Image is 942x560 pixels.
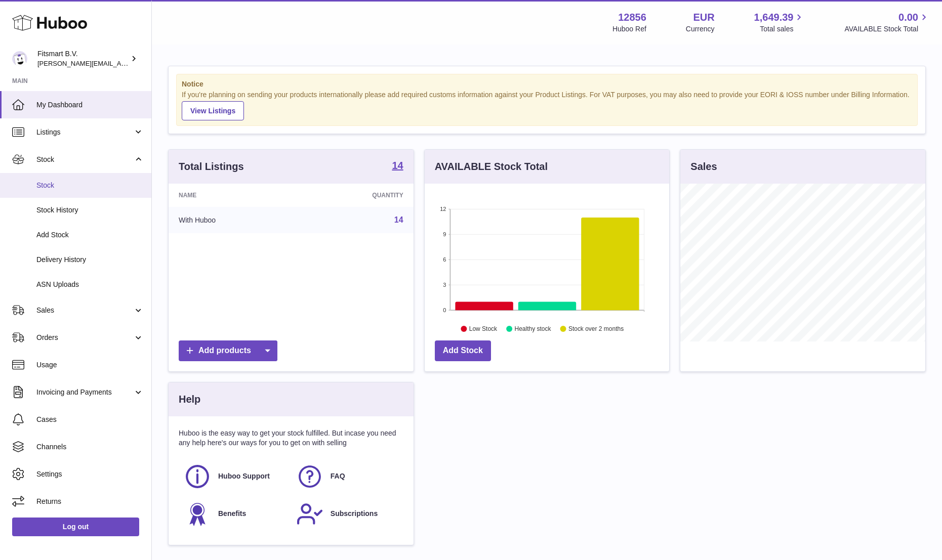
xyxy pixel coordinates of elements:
[36,181,144,190] span: Stock
[296,500,398,528] a: Subscriptions
[392,160,403,173] a: 14
[218,471,270,481] span: Huboo Support
[179,340,277,361] a: Add products
[184,500,286,528] a: Benefits
[754,11,805,34] a: 1,649.39 Total sales
[36,127,133,137] span: Listings
[12,51,27,66] img: jonathan@leaderoo.com
[443,256,446,263] text: 6
[690,160,717,174] h3: Sales
[182,90,912,120] div: If you're planning on sending your products internationally please add required customs informati...
[36,230,144,240] span: Add Stock
[12,518,139,536] a: Log out
[298,184,414,207] th: Quantity
[36,497,144,506] span: Returns
[514,325,551,332] text: Healthy stock
[331,509,378,519] span: Subscriptions
[469,325,498,332] text: Low Stock
[36,205,144,215] span: Stock History
[36,280,144,289] span: ASN Uploads
[36,360,144,370] span: Usage
[179,393,200,406] h3: Help
[443,282,446,288] text: 3
[435,340,491,361] a: Add Stock
[169,184,298,207] th: Name
[686,24,715,34] div: Currency
[331,471,345,481] span: FAQ
[37,49,129,68] div: Fitsmart B.V.
[37,59,203,67] span: [PERSON_NAME][EMAIL_ADDRESS][DOMAIN_NAME]
[618,11,646,24] strong: 12856
[440,206,446,212] text: 12
[394,216,403,224] a: 14
[612,24,646,34] div: Huboo Ref
[179,428,403,448] p: Huboo is the easy way to get your stock fulfilled. But incase you need any help here's our ways f...
[568,325,624,332] text: Stock over 2 months
[760,24,805,34] span: Total sales
[179,160,244,174] h3: Total Listings
[754,11,794,24] span: 1,649.39
[36,333,133,342] span: Orders
[36,415,144,424] span: Cases
[182,79,912,89] strong: Notice
[36,100,144,110] span: My Dashboard
[36,469,144,479] span: Settings
[36,442,144,452] span: Channels
[443,231,446,237] text: 9
[184,463,286,490] a: Huboo Support
[443,307,446,313] text: 0
[844,24,930,34] span: AVAILABLE Stock Total
[392,160,403,170] strong: 14
[296,463,398,490] a: FAQ
[36,387,133,397] span: Invoicing and Payments
[693,11,714,24] strong: EUR
[36,155,133,164] span: Stock
[36,306,133,315] span: Sales
[844,11,930,34] a: 0.00 AVAILABLE Stock Total
[36,255,144,265] span: Delivery History
[218,509,246,519] span: Benefits
[435,160,548,174] h3: AVAILABLE Stock Total
[169,207,298,233] td: With Huboo
[182,101,244,120] a: View Listings
[898,11,918,24] span: 0.00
